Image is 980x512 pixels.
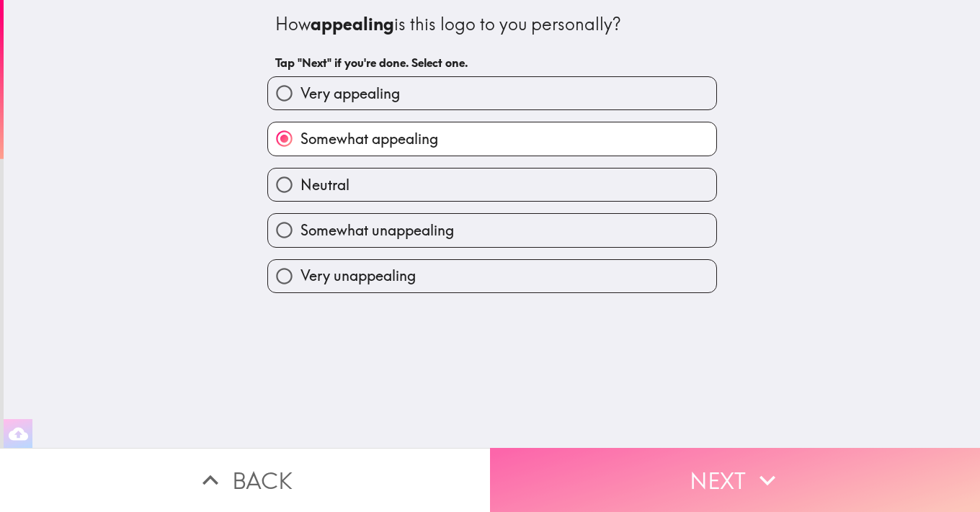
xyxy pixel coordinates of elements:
[268,260,716,292] button: Very unappealing
[490,448,980,512] button: Next
[300,220,454,241] span: Somewhat unappealing
[300,266,416,286] span: Very unappealing
[268,169,716,201] button: Neutral
[275,12,709,37] div: How is this logo to you personally?
[300,175,349,195] span: Neutral
[300,129,438,149] span: Somewhat appealing
[300,84,400,104] span: Very appealing
[311,13,394,35] b: appealing
[268,77,716,109] button: Very appealing
[268,214,716,246] button: Somewhat unappealing
[275,55,709,71] h6: Tap "Next" if you're done. Select one.
[268,122,716,155] button: Somewhat appealing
